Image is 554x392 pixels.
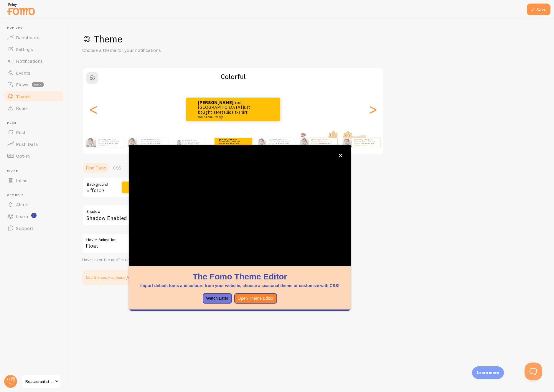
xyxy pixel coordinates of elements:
a: Metallica t-shirt [226,142,239,145]
span: Settings [16,46,33,52]
strong: [PERSON_NAME] [219,139,233,141]
p: from [GEOGRAPHIC_DATA] just bought a [182,139,202,146]
a: Metallica t-shirt [276,142,289,145]
div: Previous slide [90,88,97,131]
a: Fine Tune [82,162,110,174]
p: from [GEOGRAPHIC_DATA] just bought a [98,139,122,146]
p: from [GEOGRAPHIC_DATA] just bought a [311,139,335,146]
small: about 4 minutes ago [219,145,242,146]
span: Push [16,129,27,135]
div: The Fomo Theme EditorImport default fonts and colours from your website, choose a seasonal theme ... [129,145,351,311]
img: Fomo [300,138,309,147]
iframe: Help Scout Beacon - Open [525,363,542,380]
strong: [PERSON_NAME] [141,139,155,141]
span: Events [16,70,30,76]
small: about 4 minutes ago [269,145,292,146]
a: CSS [110,162,125,174]
h2: Colorful [83,72,383,81]
span: Notifications [16,58,43,64]
span: Push [7,121,64,125]
span: Flows [16,82,28,88]
strong: [PERSON_NAME] [269,139,283,141]
strong: [PERSON_NAME] [311,139,326,141]
small: about 4 minutes ago [141,145,165,146]
a: Restaurantstartup [21,374,61,388]
a: Events [4,67,64,79]
img: Fomo [343,138,352,147]
a: Metallica t-shirt [319,142,331,145]
a: Push Data [4,138,64,150]
span: Get Help [7,193,64,197]
strong: [PERSON_NAME] [182,140,194,141]
span: beta [32,82,44,87]
p: Choose a theme for your notifications [82,47,224,54]
a: Metallica t-shirt [188,143,198,145]
a: Metallica t-shirt [148,142,161,145]
span: Push Data [16,141,38,147]
img: Fomo [177,140,181,145]
strong: [PERSON_NAME] [98,139,112,141]
a: Dashboard [4,32,64,43]
div: Shadow Enabled [82,205,259,226]
div: Next slide [369,88,376,131]
small: about 4 minutes ago [311,145,334,146]
small: about 4 minutes ago [198,116,255,118]
p: Learn more [477,370,499,375]
p: Import default fonts and colours from your website, choose a seasonal theme or customize with CSS! [136,283,344,289]
a: Metallica t-shirt [216,109,248,115]
a: Flows beta [4,79,64,90]
div: Float [82,233,259,254]
a: Notifications [4,55,64,67]
span: Support [16,225,33,231]
span: Restaurantstartup [25,378,53,385]
img: fomo-relay-logo-orange.svg [6,1,36,17]
div: Learn more [472,366,504,379]
a: Settings [4,43,64,55]
small: about 4 minutes ago [98,145,121,146]
span: Inline [7,169,64,173]
button: Watch Later [203,293,232,304]
a: Alerts [4,199,64,210]
span: Rules [16,105,28,111]
span: Inline [16,177,27,183]
h1: The Fomo Theme Editor [136,271,344,282]
span: Dashboard [16,34,39,40]
a: Metallica t-shirt [105,142,118,145]
a: Metallica t-shirt [361,142,374,145]
strong: [PERSON_NAME] [354,139,368,141]
span: Theme [16,93,31,99]
a: Push [4,126,64,138]
button: close, [337,152,344,159]
img: Fomo [86,138,96,147]
a: Opt-In [4,150,64,162]
span: Pop-ups [7,26,64,30]
p: from [GEOGRAPHIC_DATA] just bought a [141,139,166,146]
h1: Theme [82,33,540,45]
span: Opt-In [16,153,30,159]
p: from [GEOGRAPHIC_DATA] just bought a [219,139,243,146]
a: Support [4,222,64,234]
a: Rules [4,102,64,114]
a: Theme [4,90,64,102]
p: Use the color scheme from your website [86,274,160,280]
strong: [PERSON_NAME] [198,100,233,105]
img: Fomo [128,138,137,147]
span: Learn [16,213,28,219]
span: Alerts [16,202,29,207]
small: about 4 minutes ago [354,145,377,146]
div: Hover over the notification for preview [82,257,259,263]
p: from [GEOGRAPHIC_DATA] just bought a [354,139,378,146]
button: Open Theme Editor [234,293,277,304]
svg: <p>Watch New Feature Tutorials!</p> [31,213,37,218]
a: Inline [4,174,64,186]
a: Learn [4,210,64,222]
p: from [GEOGRAPHIC_DATA] just bought a [198,100,257,118]
p: from [GEOGRAPHIC_DATA] just bought a [269,139,293,146]
img: Fomo [258,138,266,146]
